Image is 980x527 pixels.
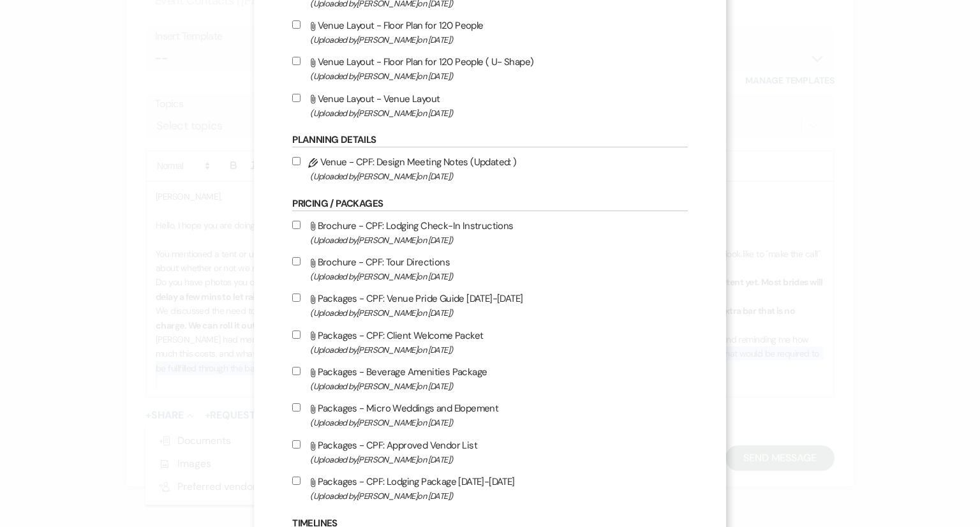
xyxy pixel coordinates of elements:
[292,154,687,184] label: Venue - CPF: Design Meeting Notes (Updated: )
[310,269,687,284] span: (Uploaded by [PERSON_NAME] on [DATE] )
[292,133,687,147] h6: Planning Details
[292,367,301,375] input: Packages - Beverage Amenities Package(Uploaded by[PERSON_NAME]on [DATE])
[292,218,687,248] label: Brochure - CPF: Lodging Check-In Instructions
[292,157,301,165] input: Venue - CPF: Design Meeting Notes (Updated: )(Uploaded by[PERSON_NAME]on [DATE])
[310,306,687,320] span: (Uploaded by [PERSON_NAME] on [DATE] )
[310,169,687,184] span: (Uploaded by [PERSON_NAME] on [DATE] )
[292,437,687,467] label: Packages - CPF: Approved Vendor List
[292,54,687,84] label: Venue Layout - Floor Plan for 120 People ( U- Shape)
[292,17,687,47] label: Venue Layout - Floor Plan for 120 People
[310,379,687,394] span: (Uploaded by [PERSON_NAME] on [DATE] )
[310,415,687,430] span: (Uploaded by [PERSON_NAME] on [DATE] )
[292,94,301,102] input: Venue Layout - Venue Layout(Uploaded by[PERSON_NAME]on [DATE])
[292,400,687,430] label: Packages - Micro Weddings and Elopement
[292,197,687,211] h6: Pricing / Packages
[310,69,687,84] span: (Uploaded by [PERSON_NAME] on [DATE] )
[292,293,301,302] input: Packages - CPF: Venue Pride Guide [DATE]-[DATE](Uploaded by[PERSON_NAME]on [DATE])
[292,403,301,412] input: Packages - Micro Weddings and Elopement(Uploaded by[PERSON_NAME]on [DATE])
[292,327,687,357] label: Packages - CPF: Client Welcome Packet
[292,330,301,339] input: Packages - CPF: Client Welcome Packet(Uploaded by[PERSON_NAME]on [DATE])
[310,343,687,357] span: (Uploaded by [PERSON_NAME] on [DATE] )
[292,290,687,320] label: Packages - CPF: Venue Pride Guide [DATE]-[DATE]
[310,489,687,503] span: (Uploaded by [PERSON_NAME] on [DATE] )
[292,20,301,29] input: Venue Layout - Floor Plan for 120 People(Uploaded by[PERSON_NAME]on [DATE])
[310,33,687,47] span: (Uploaded by [PERSON_NAME] on [DATE] )
[292,57,301,65] input: Venue Layout - Floor Plan for 120 People ( U- Shape)(Uploaded by[PERSON_NAME]on [DATE])
[292,257,301,265] input: Brochure - CPF: Tour Directions(Uploaded by[PERSON_NAME]on [DATE])
[292,364,687,394] label: Packages - Beverage Amenities Package
[292,473,687,503] label: Packages - CPF: Lodging Package [DATE]-[DATE]
[292,254,687,284] label: Brochure - CPF: Tour Directions
[310,106,687,121] span: (Uploaded by [PERSON_NAME] on [DATE] )
[292,91,687,121] label: Venue Layout - Venue Layout
[292,440,301,449] input: Packages - CPF: Approved Vendor List(Uploaded by[PERSON_NAME]on [DATE])
[292,477,301,485] input: Packages - CPF: Lodging Package [DATE]-[DATE](Uploaded by[PERSON_NAME]on [DATE])
[310,233,687,248] span: (Uploaded by [PERSON_NAME] on [DATE] )
[310,452,687,467] span: (Uploaded by [PERSON_NAME] on [DATE] )
[292,221,301,229] input: Brochure - CPF: Lodging Check-In Instructions(Uploaded by[PERSON_NAME]on [DATE])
